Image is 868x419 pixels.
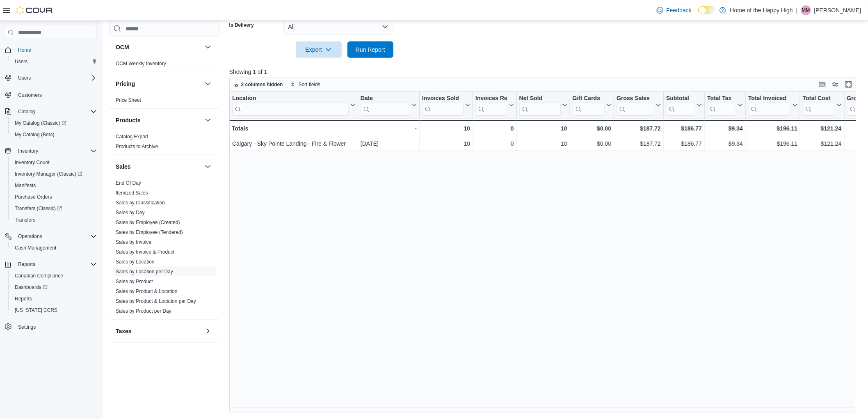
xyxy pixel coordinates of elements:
[229,22,254,28] label: Is Delivery
[232,95,355,116] button: Location
[287,80,324,89] button: Sort fields
[361,95,417,116] button: Date
[15,259,97,269] span: Reports
[11,215,97,225] span: Transfers
[11,282,97,292] span: Dashboards
[15,146,41,156] button: Inventory
[116,199,165,206] span: Sales by Classification
[617,95,661,116] button: Gross Sales
[15,146,97,156] span: Inventory
[116,259,155,265] a: Sales by Location
[361,95,410,103] div: Date
[666,95,695,116] div: Subtotal
[707,139,743,149] div: $9.34
[116,269,173,275] a: Sales by Location per Day
[109,132,219,155] div: Products
[116,279,153,284] a: Sales by Product
[814,5,861,15] p: [PERSON_NAME]
[422,95,470,116] button: Invoices Sold
[116,268,173,275] span: Sales by Location per Day
[572,139,611,149] div: $0.00
[8,293,100,305] button: Reports
[666,124,702,133] div: $186.77
[301,41,337,58] span: Export
[803,95,835,103] div: Total Cost
[8,214,100,226] button: Transfers
[519,139,567,149] div: 10
[361,139,417,149] div: [DATE]
[8,180,100,191] button: Manifests
[11,243,97,253] span: Cash Management
[15,182,36,189] span: Manifests
[116,190,148,196] span: Itemized Sales
[15,295,32,302] span: Reports
[519,95,560,103] div: Net Sold
[116,80,201,88] button: Pricing
[15,307,57,314] span: [US_STATE] CCRS
[11,181,97,190] span: Manifests
[109,59,219,72] div: OCM
[116,97,141,103] a: Price Sheet
[283,18,393,35] button: All
[844,80,854,89] button: Enter fullscreen
[15,231,97,241] span: Operations
[15,217,35,223] span: Transfers
[15,73,34,83] button: Users
[116,308,171,314] a: Sales by Product per Day
[2,89,100,101] button: Customers
[803,95,841,116] button: Total Cost
[11,294,35,304] a: Reports
[11,118,70,128] a: My Catalog (Classic)
[8,191,100,203] button: Purchase Orders
[802,5,810,15] span: MM
[519,124,567,133] div: 10
[617,95,654,116] div: Gross Sales
[116,163,131,171] h3: Sales
[796,5,798,15] p: |
[5,41,97,354] nav: Complex example
[116,190,148,196] a: Itemized Sales
[475,95,514,116] button: Invoices Ref
[572,95,611,116] button: Gift Cards
[748,139,797,149] div: $196.11
[11,305,97,315] span: Washington CCRS
[15,272,63,279] span: Canadian Compliance
[15,245,56,251] span: Cash Management
[347,41,393,58] button: Run Report
[11,243,59,253] a: Cash Management
[116,288,178,295] span: Sales by Product & Location
[116,43,201,51] button: OCM
[8,56,100,67] button: Users
[116,209,145,216] span: Sales by Day
[653,2,695,18] a: Feedback
[203,42,213,52] button: OCM
[8,270,100,282] button: Canadian Compliance
[707,124,743,133] div: $9.34
[15,58,27,65] span: Users
[11,118,97,128] span: My Catalog (Classic)
[11,305,61,315] a: [US_STATE] CCRS
[116,239,151,245] a: Sales by Invoice
[11,192,55,202] a: Purchase Orders
[707,95,736,116] div: Total Tax
[11,158,53,167] a: Inventory Count
[109,95,219,108] div: Pricing
[15,89,97,100] span: Customers
[116,143,158,150] span: Products to Archive
[116,43,129,51] h3: OCM
[361,124,417,133] div: -
[803,139,841,149] div: $121.24
[116,308,171,314] span: Sales by Product per Day
[803,95,835,116] div: Total Cost
[2,44,100,56] button: Home
[15,73,97,83] span: Users
[11,271,97,281] span: Canadian Compliance
[11,57,31,66] a: Users
[666,95,695,103] div: Subtotal
[2,145,100,157] button: Inventory
[730,5,793,15] p: Home of the Happy High
[15,45,34,55] a: Home
[232,95,349,103] div: Location
[18,108,35,115] span: Catalog
[8,242,100,254] button: Cash Management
